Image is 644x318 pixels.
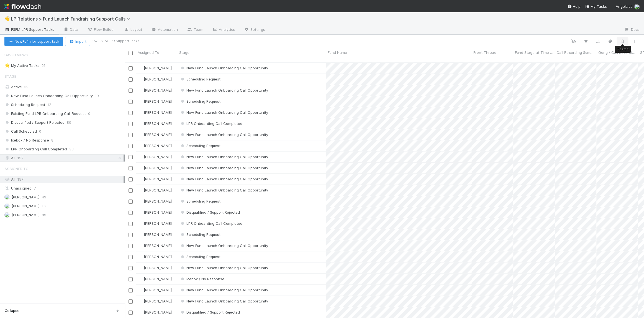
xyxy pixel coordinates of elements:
[4,110,86,117] span: Existing Fund LPR Onboarding Call Request
[138,277,143,281] img: avatar_6177bb6d-328c-44fd-b6eb-4ffceaabafa4.png
[129,51,133,55] input: Toggle All Rows Selected
[620,26,644,34] a: Docs
[138,177,143,181] img: avatar_218ae7b5-dcd5-4ccc-b5d5-7cc00ae2934f.png
[5,308,19,313] span: Collapse
[67,119,71,126] span: 80
[129,200,133,204] input: Toggle Row Selected
[129,222,133,226] input: Toggle Row Selected
[4,185,124,192] div: Unassigned
[138,77,143,81] img: avatar_6177bb6d-328c-44fd-b6eb-4ffceaabafa4.png
[129,288,133,292] input: Toggle Row Selected
[144,243,172,248] span: [PERSON_NAME]
[144,310,172,314] span: [PERSON_NAME]
[208,26,239,34] a: Analytics
[144,77,172,81] span: [PERSON_NAME]
[65,37,90,46] button: Import
[144,155,172,159] span: [PERSON_NAME]
[129,133,133,137] input: Toggle Row Selected
[180,154,268,160] div: New Fund Launch Onboarding Call Opportunity
[12,195,40,199] span: [PERSON_NAME]
[138,288,143,292] img: avatar_6177bb6d-328c-44fd-b6eb-4ffceaabafa4.png
[144,254,172,259] span: [PERSON_NAME]
[180,99,220,104] div: Scheduling Request
[4,203,10,209] img: avatar_26a72cff-d2f6-445f-be4d-79d164590882.png
[180,310,240,314] span: Disqualified / Support Rejected
[138,121,143,126] img: avatar_218ae7b5-dcd5-4ccc-b5d5-7cc00ae2934f.png
[144,166,172,170] span: [PERSON_NAME]
[138,143,143,148] img: avatar_218ae7b5-dcd5-4ccc-b5d5-7cc00ae2934f.png
[4,71,16,82] span: Stage
[129,211,133,215] input: Toggle Row Selected
[138,65,172,71] div: [PERSON_NAME]
[180,266,268,270] span: New Fund Launch Onboarding Call Opportunity
[138,276,172,282] div: [PERSON_NAME]
[138,187,172,193] div: [PERSON_NAME]
[138,99,143,104] img: avatar_6177bb6d-328c-44fd-b6eb-4ffceaabafa4.png
[129,166,133,170] input: Toggle Row Selected
[129,311,133,315] input: Toggle Row Selected
[180,132,268,137] div: New Fund Launch Onboarding Call Opportunity
[180,121,242,126] span: LPR Onboarding Call Completed
[180,277,224,281] span: Icebox / No Response
[4,63,10,68] span: ⭐
[138,76,172,82] div: [PERSON_NAME]
[138,99,172,104] div: [PERSON_NAME]
[180,65,268,71] div: New Fund Launch Onboarding Call Opportunity
[182,26,207,34] a: Team
[567,4,581,9] div: Help
[138,198,172,204] div: [PERSON_NAME]
[138,110,172,115] div: [PERSON_NAME]
[138,254,143,259] img: avatar_218ae7b5-dcd5-4ccc-b5d5-7cc00ae2934f.png
[180,309,240,315] div: Disqualified / Support Rejected
[556,50,595,55] span: Call Recording Summary
[180,288,268,292] span: New Fund Launch Onboarding Call Opportunity
[4,27,54,32] span: FSFM LPR Support Tasks
[144,99,172,104] span: [PERSON_NAME]
[144,143,172,148] span: [PERSON_NAME]
[42,211,46,218] span: 85
[616,4,632,9] span: AngelList
[180,254,220,259] span: Scheduling Request
[83,26,119,34] a: Flow Builder
[4,146,67,153] span: LPR Onboarding Call Completed
[180,198,220,204] div: Scheduling Request
[138,221,172,226] div: [PERSON_NAME]
[144,177,172,181] span: [PERSON_NAME]
[180,299,268,303] span: New Fund Launch Onboarding Call Opportunity
[4,49,28,60] span: Saved Views
[17,177,23,181] span: 157
[119,26,147,34] a: Layout
[4,212,10,218] img: avatar_6177bb6d-328c-44fd-b6eb-4ffceaabafa4.png
[129,111,133,115] input: Toggle Row Selected
[180,143,220,148] span: Scheduling Request
[180,132,268,137] span: New Fund Launch Onboarding Call Opportunity
[4,119,65,126] span: Disqualified / Support Rejected
[129,89,133,93] input: Toggle Row Selected
[138,232,143,237] img: avatar_218ae7b5-dcd5-4ccc-b5d5-7cc00ae2934f.png
[4,101,45,108] span: Scheduling Request
[138,298,172,304] div: [PERSON_NAME]
[4,62,39,69] div: My Active Tasks
[180,265,268,271] div: New Fund Launch Onboarding Call Opportunity
[180,77,220,81] span: Scheduling Request
[180,99,220,104] span: Scheduling Request
[42,194,46,201] span: 49
[95,92,99,99] span: 19
[144,277,172,281] span: [PERSON_NAME]
[598,50,637,55] span: Gong / Call Recording URL
[473,50,496,55] span: Front Thread
[144,110,172,115] span: [PERSON_NAME]
[144,299,172,303] span: [PERSON_NAME]
[92,39,139,44] small: 157 FSFM LPR Support Tasks
[180,287,268,293] div: New Fund Launch Onboarding Call Opportunity
[180,232,220,237] span: Scheduling Request
[138,176,172,182] div: [PERSON_NAME]
[138,265,172,271] div: [PERSON_NAME]
[4,84,124,90] div: Active
[180,166,268,170] span: New Fund Launch Onboarding Call Opportunity
[180,243,268,248] div: New Fund Launch Onboarding Call Opportunity
[24,85,29,89] span: 39
[129,277,133,281] input: Toggle Row Selected
[129,299,133,304] input: Toggle Row Selected
[634,4,640,9] img: avatar_6177bb6d-328c-44fd-b6eb-4ffceaabafa4.png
